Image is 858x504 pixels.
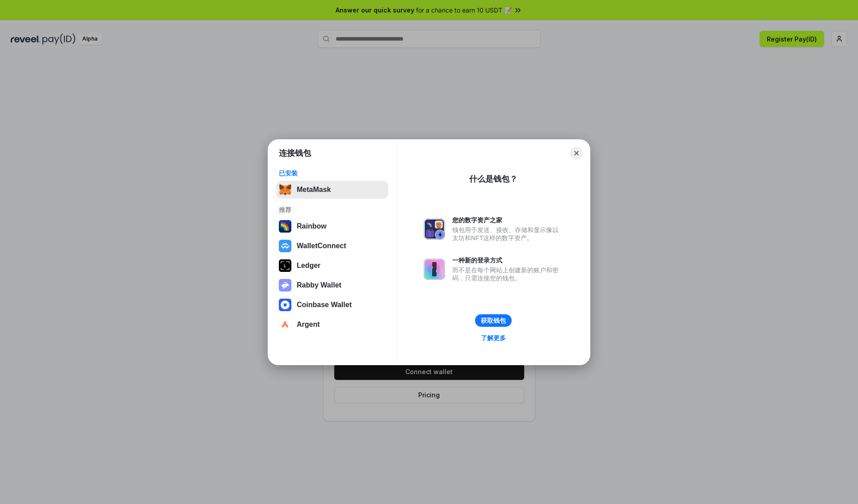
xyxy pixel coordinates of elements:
[452,266,563,282] div: 而不是在每个网站上创建新的账户和密码，只需连接您的钱包。
[424,218,445,240] img: svg+xml,%3Csvg%20xmlns%3D%22http%3A%2F%2Fwww.w3.org%2F2000%2Fsvg%22%20fill%3D%22none%22%20viewBox...
[276,217,388,235] button: Rainbow
[452,216,563,224] div: 您的数字资产之家
[475,314,512,327] button: 获取钱包
[297,281,341,289] div: Rabby Wallet
[452,226,563,242] div: 钱包用于发送、接收、存储和显示像以太坊和NFT这样的数字资产。
[276,276,388,294] button: Rabby Wallet
[469,174,517,184] div: 什么是钱包？
[279,259,291,272] img: svg+xml,%3Csvg%20xmlns%3D%22http%3A%2F%2Fwww.w3.org%2F2000%2Fsvg%22%20width%3D%2228%22%20height%3...
[279,240,291,252] img: svg+xml,%3Csvg%20width%3D%2228%22%20height%3D%2228%22%20viewBox%3D%220%200%2028%2028%22%20fill%3D...
[279,169,386,177] div: 已安装
[297,301,352,309] div: Coinbase Wallet
[481,334,506,342] div: 了解更多
[297,222,327,230] div: Rainbow
[279,148,311,158] h1: 连接钱包
[475,332,511,344] a: 了解更多
[276,181,388,199] button: MetaMask
[297,242,346,250] div: WalletConnect
[452,256,563,264] div: 一种新的登录方式
[276,237,388,255] button: WalletConnect
[276,316,388,333] button: Argent
[279,299,291,311] img: svg+xml,%3Csvg%20width%3D%2228%22%20height%3D%2228%22%20viewBox%3D%220%200%2028%2028%22%20fill%3D...
[279,183,291,196] img: svg+xml,%3Csvg%20fill%3D%22none%22%20height%3D%2233%22%20viewBox%3D%220%200%2035%2033%22%20width%...
[276,257,388,275] button: Ledger
[424,258,445,280] img: svg+xml,%3Csvg%20xmlns%3D%22http%3A%2F%2Fwww.w3.org%2F2000%2Fsvg%22%20fill%3D%22none%22%20viewBox...
[297,262,320,270] div: Ledger
[570,147,583,159] button: Close
[481,317,506,325] div: 获取钱包
[276,296,388,314] button: Coinbase Wallet
[279,279,291,292] img: svg+xml,%3Csvg%20xmlns%3D%22http%3A%2F%2Fwww.w3.org%2F2000%2Fsvg%22%20fill%3D%22none%22%20viewBox...
[297,186,331,194] div: MetaMask
[279,318,291,331] img: svg+xml,%3Csvg%20width%3D%2228%22%20height%3D%2228%22%20viewBox%3D%220%200%2028%2028%22%20fill%3D...
[279,206,386,214] div: 推荐
[279,220,291,233] img: svg+xml,%3Csvg%20width%3D%22120%22%20height%3D%22120%22%20viewBox%3D%220%200%20120%20120%22%20fil...
[297,321,320,329] div: Argent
